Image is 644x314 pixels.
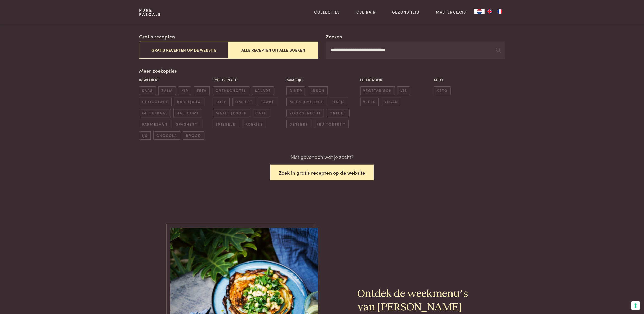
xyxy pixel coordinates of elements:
[495,9,505,14] a: FR
[314,120,349,128] span: fruitontbijt
[139,120,170,128] span: parmezaan
[139,33,175,40] label: Gratis recepten
[485,9,505,14] ul: Language list
[179,86,191,95] span: kip
[213,86,249,95] span: ovenschotel
[139,98,171,106] span: chocolade
[158,86,176,95] span: zalm
[139,77,210,82] p: Ingrediënt
[286,120,311,128] span: dessert
[253,109,269,117] span: cake
[434,86,451,95] span: keto
[173,120,202,128] span: spaghetti
[286,109,324,117] span: voorgerecht
[153,131,180,140] span: chocola
[434,77,505,82] p: Keto
[286,86,305,95] span: diner
[360,98,379,106] span: vlees
[485,9,495,14] a: EN
[327,109,350,117] span: ontbijt
[183,131,204,140] span: brood
[139,42,228,59] button: Gratis recepten op de website
[308,86,328,95] span: lunch
[436,9,466,15] a: Masterclass
[139,131,150,140] span: ijs
[194,86,210,95] span: feta
[228,42,318,59] button: Alle recepten uit alle boeken
[232,98,255,106] span: omelet
[631,301,640,310] button: Uw voorkeuren voor toestemming voor trackingtechnologieën
[286,77,358,82] p: Maaltijd
[392,9,420,15] a: Gezondheid
[398,86,410,95] span: vis
[474,9,485,14] div: Language
[213,77,284,82] p: Type gerecht
[474,9,485,14] a: NL
[270,165,374,181] button: Zoek in gratis recepten op de website
[139,109,171,117] span: geitenkaas
[252,86,274,95] span: salade
[213,98,230,106] span: soep
[173,109,201,117] span: halloumi
[139,8,161,16] a: PurePascale
[356,9,376,15] a: Culinair
[174,98,204,106] span: kabeljauw
[286,98,327,106] span: meeneemlunch
[381,98,401,106] span: vegan
[360,86,395,95] span: vegetarisch
[139,86,156,95] span: kaas
[243,120,266,128] span: koekjes
[213,109,250,117] span: maaltijdsoep
[330,98,348,106] span: hapje
[291,153,353,161] p: Niet gevonden wat je zocht?
[258,98,277,106] span: taart
[213,120,240,128] span: spiegelei
[326,33,342,40] label: Zoeken
[314,9,340,15] a: Collecties
[474,9,505,14] aside: Language selected: Nederlands
[360,77,431,82] p: Eetpatroon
